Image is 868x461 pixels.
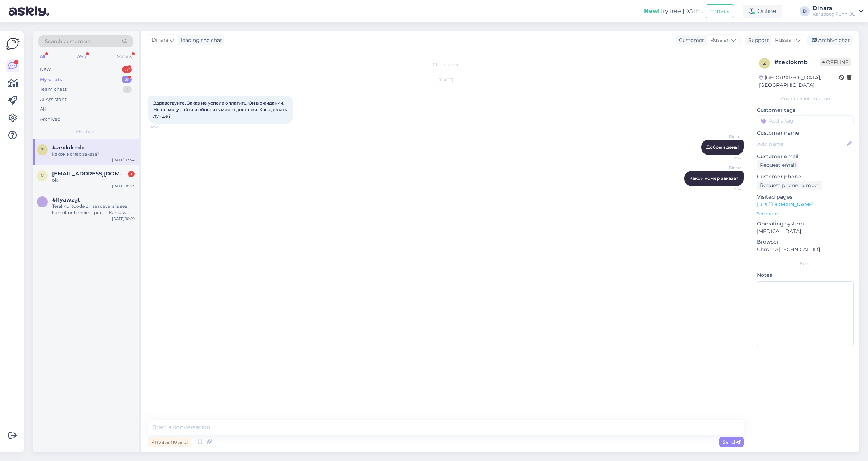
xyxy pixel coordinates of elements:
[813,5,864,17] a: DinaraKarupoeg Puhh OÜ
[774,58,820,67] div: # zexlokmb
[40,76,62,83] div: My chats
[52,151,135,157] div: Какой номер заказа?
[41,147,44,152] span: z
[757,246,854,253] p: Chrome [TECHNICAL_ID]
[757,96,854,102] div: Customer information
[41,199,44,204] span: l
[150,124,178,130] span: 12:49
[40,66,51,73] div: New
[706,4,734,18] button: Emails
[757,181,822,190] div: Request phone number
[757,106,854,114] p: Customer tags
[123,86,132,93] div: 1
[115,52,133,61] div: Socials
[800,6,810,16] div: D
[757,261,854,267] div: Extra
[122,76,132,83] div: 3
[153,100,288,119] span: Здравствуйте. Заказ не успела оплатить. Он в ожидании. Но не могу зайти и обновить место доставки...
[757,238,854,246] p: Browser
[757,173,854,181] p: Customer phone
[763,60,766,66] span: z
[706,144,739,150] span: Добрый день!
[757,201,814,208] a: [URL][DOMAIN_NAME]
[676,37,704,44] div: Customer
[757,228,854,235] p: [MEDICAL_DATA]
[52,144,84,151] span: #zexlokmb
[40,116,61,123] div: Archived
[644,8,660,14] b: New!
[178,37,222,44] div: leading the chat
[714,165,741,170] span: Dinara
[644,7,703,16] div: Try free [DATE]:
[757,153,854,160] p: Customer email
[757,271,854,279] p: Notes
[759,74,839,89] div: [GEOGRAPHIC_DATA], [GEOGRAPHIC_DATA]
[807,35,853,45] div: Archive chat
[112,183,135,189] div: [DATE] 10:23
[757,160,799,170] div: Request email
[757,211,854,217] p: See more ...
[148,77,744,83] div: [DATE]
[714,155,741,161] span: 12:54
[775,36,795,44] span: Russian
[122,66,132,73] div: 5
[40,106,46,113] div: All
[40,86,67,93] div: Team chats
[757,193,854,201] p: Visited pages
[52,170,127,177] span: maestrokleberaugusto2012@gmail.com
[689,175,739,181] span: Какой номер заказа?
[52,177,135,183] div: ok
[820,58,851,66] span: Offline
[722,439,741,445] span: Send
[148,437,191,447] div: Private note
[75,52,88,61] div: Web
[128,171,135,177] div: 1
[6,37,20,51] img: Askly Logo
[152,36,168,44] span: Dinara
[112,216,135,221] div: [DATE] 10:59
[757,129,854,137] p: Customer name
[714,134,741,139] span: Dinara
[76,128,95,135] span: My chats
[745,37,769,44] div: Support
[40,96,67,103] div: AI Assistant
[52,203,135,216] div: Tere! Kui toode on saadaval siis see kohe ilmub meie e-poodi. Kahjuks hetkel mingit infot pole.
[743,5,782,18] div: Online
[112,157,135,163] div: [DATE] 12:54
[813,11,856,17] div: Karupoeg Puhh OÜ
[757,140,845,148] input: Add name
[52,196,80,203] span: #l1yawzgt
[45,38,91,45] span: Search customers
[757,220,854,228] p: Operating system
[148,62,744,68] div: Chat started
[41,173,44,178] span: m
[710,36,730,44] span: Russian
[813,5,856,11] div: Dinara
[714,186,741,192] span: 12:54
[757,115,854,126] input: Add a tag
[38,52,47,61] div: All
